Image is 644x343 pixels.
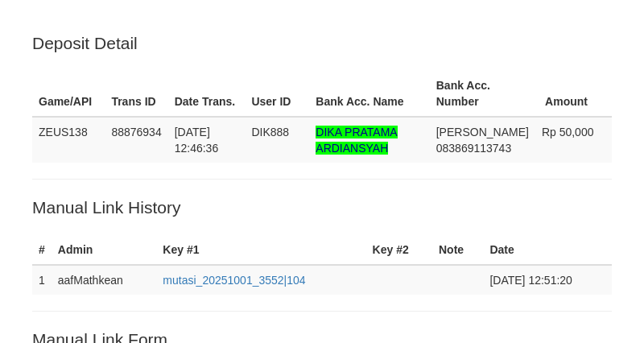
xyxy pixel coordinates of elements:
[32,31,612,55] p: Deposit Detail
[52,235,157,265] th: Admin
[32,265,52,295] td: 1
[52,265,157,295] td: aafMathkean
[163,274,305,287] a: mutasi_20251001_3552|104
[175,126,219,155] span: [DATE] 12:46:36
[542,126,594,138] span: Rp 50,000
[316,126,397,155] span: Nama rekening >18 huruf, harap diedit
[245,71,309,117] th: User ID
[156,235,365,265] th: Key #1
[32,196,612,219] p: Manual Link History
[436,126,529,138] span: [PERSON_NAME]
[32,235,52,265] th: #
[32,117,105,163] td: ZEUS138
[430,71,535,117] th: Bank Acc. Number
[366,235,432,265] th: Key #2
[483,265,612,295] td: [DATE] 12:51:20
[432,235,483,265] th: Note
[251,126,289,138] span: DIK888
[309,71,429,117] th: Bank Acc. Name
[105,71,167,117] th: Trans ID
[535,71,612,117] th: Amount
[483,235,612,265] th: Date
[436,142,511,155] span: Copy 083869113743 to clipboard
[32,71,105,117] th: Game/API
[168,71,246,117] th: Date Trans.
[105,117,167,163] td: 88876934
